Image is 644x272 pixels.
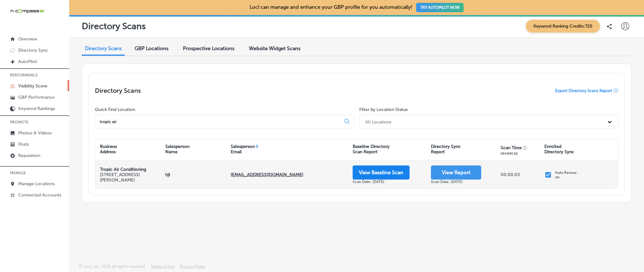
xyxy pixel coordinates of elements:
p: Auto Renew: on [555,170,578,179]
span: Prospective Locations [183,45,234,51]
div: HH:MM:SS [501,152,528,156]
div: Salesperson Email [231,144,255,154]
p: Overview [18,36,37,42]
a: Terms of Use [151,264,175,272]
p: Photos & Videos [18,130,52,136]
strong: hjt [165,172,170,177]
p: Manage Locations [18,181,55,186]
p: Locl, Inc. 2025 all rights reserved. [84,264,146,269]
img: 660ab0bf-5cc7-4cb8-ba1c-48b5ae0f18e60NCTV_CLogo_TV_Black_-500x88.png [10,8,45,14]
p: 00:00:03 [501,172,520,177]
div: Enrolled Directory Sync [544,144,574,154]
div: Scan Time [501,145,522,150]
div: Business Address [100,144,117,154]
label: Quick Find Location [95,107,135,112]
p: Keyword Rankings [18,106,55,111]
button: View Baseline Scan [353,165,410,180]
label: Filter by Location Status [359,107,408,112]
span: Website Widget Scans [249,45,300,51]
p: [STREET_ADDRESS][PERSON_NAME] [100,172,156,183]
div: Scan Date: [DATE] [431,180,481,184]
p: Visibility Score [18,83,47,89]
span: Directory Scans [85,45,122,51]
strong: Tropic Air Conditioning [100,167,146,172]
span: Export Directory Scans Report [555,88,612,93]
a: Privacy Policy [179,264,206,272]
p: AutoPilot [18,59,37,64]
div: Scan Date: [DATE] [353,180,410,184]
div: Salesperson Name [165,144,190,154]
p: Directory Sync [18,48,48,53]
p: Directory Scans [82,21,146,31]
button: TRY AUTOPILOT NOW [416,3,464,12]
p: Reputation [18,153,40,158]
div: Directory Sync Report [431,144,461,154]
div: All Locations [365,119,391,124]
p: GBP Performance [18,95,55,100]
strong: [EMAIL_ADDRESS][DOMAIN_NAME] [231,172,303,177]
button: Displays the total time taken to generate this report. [523,145,528,149]
p: Connected Accounts [18,192,61,198]
div: Baseline Directory Scan Report [353,144,389,154]
a: View Baseline Scan [353,170,410,175]
button: View Report [431,165,481,180]
p: Directory Scans [95,87,141,94]
input: All Locations [99,119,339,124]
span: Keyword Ranking Credits: 720 [526,20,600,33]
span: GBP Locations [135,45,168,51]
a: View Report [431,170,481,175]
p: Posts [18,142,29,147]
